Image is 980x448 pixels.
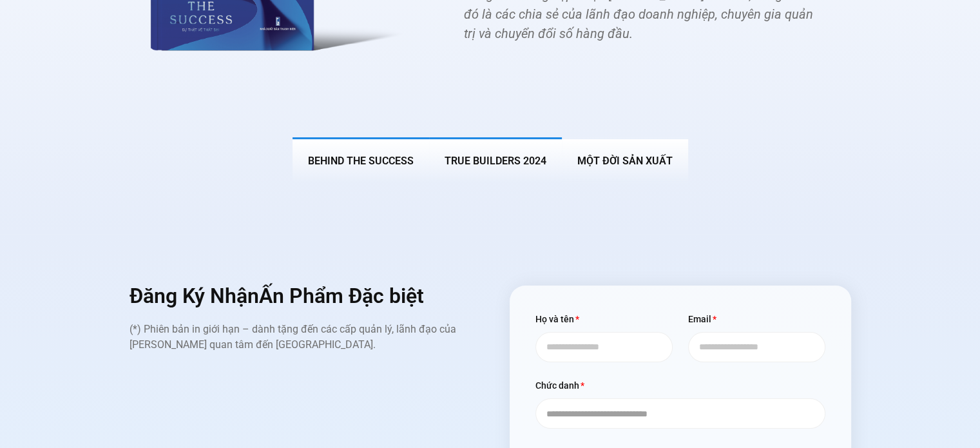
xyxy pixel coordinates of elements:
h2: Đăng Ký Nhận [130,286,471,306]
label: Email [688,311,717,332]
label: Chức danh [535,378,585,398]
span: BEHIND THE SUCCESS [308,155,414,167]
p: (*) Phiên bản in giới hạn – dành tặng đến các cấp quản lý, lãnh đạo của [PERSON_NAME] quan tâm đế... [130,322,471,353]
span: Ấn Phẩm Đặc biệt [259,284,424,308]
span: MỘT ĐỜI SẢN XUẤT [577,155,673,167]
label: Họ và tên [535,311,580,332]
span: True Builders 2024 [445,155,546,167]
